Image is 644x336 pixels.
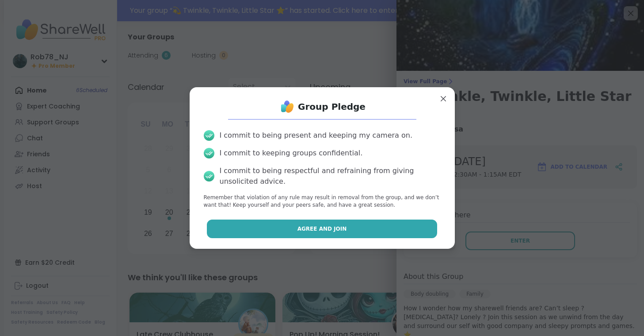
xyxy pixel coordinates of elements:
img: ShareWell Logo [278,98,296,116]
p: Remember that violation of any rule may result in removal from the group, and we don’t want that!... [204,194,441,209]
button: Agree and Join [207,220,437,238]
h1: Group Pledge [298,100,366,113]
div: I commit to being present and keeping my camera on. [220,130,412,141]
span: Agree and Join [297,225,347,233]
div: I commit to being respectful and refraining from giving unsolicited advice. [220,166,441,187]
div: I commit to keeping groups confidential. [220,148,363,158]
